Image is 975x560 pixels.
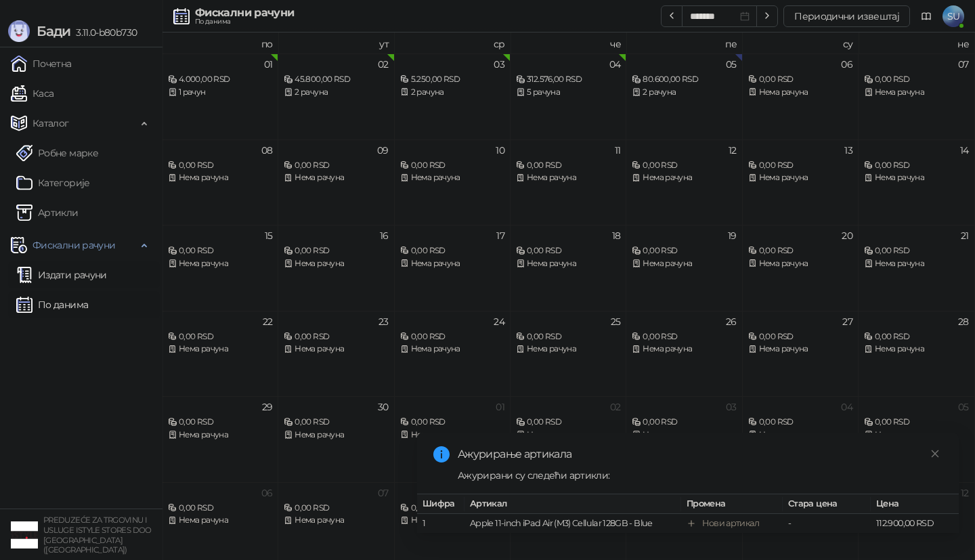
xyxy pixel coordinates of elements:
[859,53,974,139] td: 2025-09-07
[632,429,736,441] div: Нема рачуна
[632,86,736,99] div: 2 рачуна
[32,232,115,259] span: Фискални рачуни
[632,416,736,429] div: 0,00 RSD
[262,402,273,412] div: 29
[377,146,389,155] div: 09
[864,416,968,429] div: 0,00 RSD
[400,171,504,184] div: Нема рачуна
[417,494,464,514] th: Шифра
[264,60,273,69] div: 01
[511,53,626,139] td: 2025-09-04
[278,139,394,225] td: 2025-09-09
[626,33,742,53] th: пе
[864,244,968,257] div: 0,00 RSD
[626,53,742,139] td: 2025-09-05
[702,517,759,530] div: Нови артикал
[960,146,969,155] div: 14
[516,86,620,99] div: 5 рачуна
[626,311,742,397] td: 2025-09-26
[511,311,626,397] td: 2025-09-25
[626,225,742,311] td: 2025-09-19
[284,171,388,184] div: Нема рачуна
[783,514,871,534] td: -
[961,488,969,498] div: 12
[11,521,38,548] img: 64x64-companyLogo-77b92cf4-9946-4f36-9751-bf7bb5fd2c7d.png
[284,343,388,356] div: Нема рачуна
[632,244,736,257] div: 0,00 RSD
[864,73,968,86] div: 0,00 RSD
[278,33,394,53] th: ут
[496,402,504,412] div: 01
[516,429,620,441] div: Нема рачуна
[748,429,852,441] div: Нема рачуна
[783,494,871,514] th: Стара цена
[494,317,504,326] div: 24
[511,225,626,311] td: 2025-09-18
[162,311,278,397] td: 2025-09-22
[8,20,30,42] img: Logo
[16,291,88,318] a: По данима
[395,139,511,225] td: 2025-09-10
[632,171,736,184] div: Нема рачуна
[195,18,294,25] div: По данима
[516,159,620,172] div: 0,00 RSD
[464,514,681,534] td: Apple 11-inch iPad Air (M3) Cellular 128GB - Blue
[395,311,511,397] td: 2025-09-24
[626,139,742,225] td: 2025-09-12
[168,73,272,86] div: 4.000,00 RSD
[168,159,272,172] div: 0,00 RSD
[844,146,852,155] div: 13
[864,86,968,99] div: Нема рачуна
[417,514,464,534] td: 1
[783,5,910,27] button: Периодични извештај
[284,73,388,86] div: 45.800,00 RSD
[400,416,504,429] div: 0,00 RSD
[748,343,852,356] div: Нема рачуна
[748,86,852,99] div: Нема рачуна
[168,171,272,184] div: Нема рачуна
[859,225,974,311] td: 2025-09-21
[632,330,736,343] div: 0,00 RSD
[748,73,852,86] div: 0,00 RSD
[400,73,504,86] div: 5.250,00 RSD
[261,488,273,498] div: 06
[395,396,511,482] td: 2025-10-01
[400,244,504,257] div: 0,00 RSD
[516,257,620,270] div: Нема рачуна
[168,257,272,270] div: Нема рачуна
[284,416,388,429] div: 0,00 RSD
[494,60,504,69] div: 03
[284,86,388,99] div: 2 рачуна
[864,343,968,356] div: Нема рачуна
[458,468,942,483] div: Ажурирани су следећи артикли:
[609,60,621,69] div: 04
[278,225,394,311] td: 2025-09-16
[168,244,272,257] div: 0,00 RSD
[400,343,504,356] div: Нема рачуна
[728,231,737,240] div: 19
[841,402,852,412] div: 04
[400,257,504,270] div: Нема рачуна
[632,257,736,270] div: Нема рачуна
[915,5,937,27] a: Документација
[16,169,90,196] a: Категорије
[378,60,389,69] div: 02
[743,225,859,311] td: 2025-09-20
[162,139,278,225] td: 2025-09-08
[378,488,389,498] div: 07
[748,244,852,257] div: 0,00 RSD
[496,231,504,240] div: 17
[632,343,736,356] div: Нема рачуна
[16,139,98,167] a: Робне марке
[930,449,940,458] span: close
[958,317,969,326] div: 28
[400,514,504,527] div: Нема рачуна
[284,429,388,441] div: Нема рачуна
[261,146,273,155] div: 08
[278,53,394,139] td: 2025-09-02
[11,80,53,107] a: Каса
[743,33,859,53] th: су
[195,7,294,18] div: Фискални рачуни
[464,494,681,514] th: Артикал
[516,73,620,86] div: 312.576,00 RSD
